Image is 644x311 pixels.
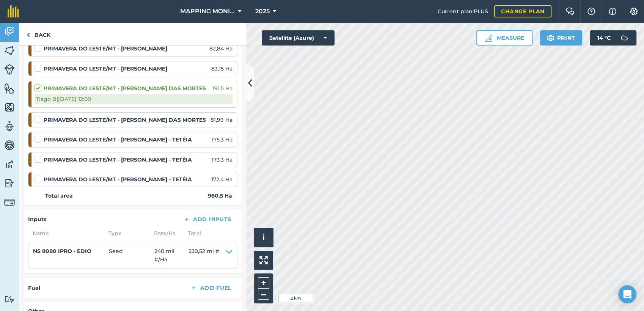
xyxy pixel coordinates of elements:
[476,30,532,46] button: Measure
[177,214,237,225] button: Add Inputs
[4,140,15,151] img: svg+xml;base64,PD94bWwgdmVyc2lvbj0iMS4wIiBlbmNvZGluZz0idXRmLTgiPz4KPCEtLSBHZW5lcmF0b3I6IEFkb2JlIE...
[44,44,167,53] strong: PRIMAVERA DO LESTE/MT - [PERSON_NAME]
[212,135,232,144] span: 175,3 Ha
[104,229,149,237] span: Type
[212,84,232,93] span: 191,5 Ha
[149,229,184,237] span: Rate/ Ha
[4,121,15,132] img: svg+xml;base64,PD94bWwgdmVyc2lvbj0iMS4wIiBlbmNvZGluZz0idXRmLTgiPz4KPCEtLSBHZW5lcmF0b3I6IEFkb2JlIE...
[208,192,232,200] strong: 960,5 Ha
[209,44,232,53] span: 82,84 Ha
[109,247,154,264] span: Seed
[210,116,232,124] span: 81,99 Ha
[44,135,192,144] strong: PRIMAVERA DO LESTE/MT - [PERSON_NAME] - TETÉIA
[33,247,109,255] h4: NS 8080 IPRO - EDIO
[540,30,583,46] button: Print
[262,30,335,46] button: Satellite (Azure)
[254,228,273,247] button: i
[188,247,219,264] span: 230,52 mi #
[262,232,265,242] span: i
[259,256,268,264] img: Four arrows, one pointing top left, one top right, one bottom right and the last bottom left
[44,175,192,184] strong: PRIMAVERA DO LESTE/MT - [PERSON_NAME] - TETÉIA
[44,64,167,73] strong: PRIMAVERA DO LESTE/MT - [PERSON_NAME]
[4,26,15,37] img: svg+xml;base64,PD94bWwgdmVyc2lvbj0iMS4wIiBlbmNvZGluZz0idXRmLTgiPz4KPCEtLSBHZW5lcmF0b3I6IEFkb2JlIE...
[485,34,492,42] img: Ruler icon
[4,83,15,94] img: svg+xml;base64,PHN2ZyB4bWxucz0iaHR0cDovL3d3dy53My5vcmcvMjAwMC9zdmciIHdpZHRoPSI1NiIgaGVpZ2h0PSI2MC...
[28,229,104,237] span: Name
[19,23,58,45] a: Back
[587,8,596,15] img: A question mark icon
[33,247,232,264] summary: NS 8080 IPRO - EDIOSeed240 mil #/Ha230,52 mi #
[255,7,270,16] span: 2025
[4,159,15,170] img: svg+xml;base64,PD94bWwgdmVyc2lvbj0iMS4wIiBlbmNvZGluZz0idXRmLTgiPz4KPCEtLSBHZW5lcmF0b3I6IEFkb2JlIE...
[44,116,206,124] strong: PRIMAVERA DO LESTE/MT - [PERSON_NAME] DAS MORTES
[609,7,616,16] img: svg+xml;base64,PHN2ZyB4bWxucz0iaHR0cDovL3d3dy53My5vcmcvMjAwMC9zdmciIHdpZHRoPSIxNyIgaGVpZ2h0PSIxNy...
[211,175,232,184] span: 172,4 Ha
[597,30,611,46] span: 14 ° C
[494,5,551,17] a: Change plan
[4,102,15,113] img: svg+xml;base64,PHN2ZyB4bWxucz0iaHR0cDovL3d3dy53My5vcmcvMjAwMC9zdmciIHdpZHRoPSI1NiIgaGVpZ2h0PSI2MC...
[258,277,269,289] button: +
[565,8,575,15] img: Two speech bubbles overlapping with the left bubble in the forefront
[154,247,188,264] span: 240 mil # / Ha
[629,8,638,15] img: A cog icon
[27,30,30,39] img: svg+xml;base64,PHN2ZyB4bWxucz0iaHR0cDovL3d3dy53My5vcmcvMjAwMC9zdmciIHdpZHRoPSI5IiBoZWlnaHQ9IjI0Ii...
[184,283,237,293] button: Add Fuel
[44,84,206,93] strong: PRIMAVERA DO LESTE/MT - [PERSON_NAME] DAS MORTES
[590,30,636,46] button: 14 °C
[4,64,15,75] img: svg+xml;base64,PD94bWwgdmVyc2lvbj0iMS4wIiBlbmNvZGluZz0idXRmLTgiPz4KPCEtLSBHZW5lcmF0b3I6IEFkb2JlIE...
[28,284,40,292] h4: Fuel
[4,177,15,189] img: svg+xml;base64,PD94bWwgdmVyc2lvbj0iMS4wIiBlbmNvZGluZz0idXRmLTgiPz4KPCEtLSBHZW5lcmF0b3I6IEFkb2JlIE...
[184,229,201,237] span: Total
[28,215,46,223] h4: Inputs
[45,192,73,200] strong: Total area
[4,295,15,303] img: svg+xml;base64,PD94bWwgdmVyc2lvbj0iMS4wIiBlbmNvZGluZz0idXRmLTgiPz4KPCEtLSBHZW5lcmF0b3I6IEFkb2JlIE...
[180,7,235,16] span: MAPPING MONITORAMENTO AGRICOLA
[4,197,15,207] img: svg+xml;base64,PD94bWwgdmVyc2lvbj0iMS4wIiBlbmNvZGluZz0idXRmLTgiPz4KPCEtLSBHZW5lcmF0b3I6IEFkb2JlIE...
[438,7,488,16] span: Current plan : PLUS
[211,64,232,73] span: 83,15 Ha
[35,94,232,104] div: Tiago B | [DATE] 12:00
[618,285,636,303] div: Open Intercom Messenger
[4,45,15,56] img: svg+xml;base64,PHN2ZyB4bWxucz0iaHR0cDovL3d3dy53My5vcmcvMjAwMC9zdmciIHdpZHRoPSI1NiIgaGVpZ2h0PSI2MC...
[44,155,192,164] strong: PRIMAVERA DO LESTE/MT - [PERSON_NAME] - TETÉIA
[212,155,232,164] span: 173,3 Ha
[617,30,632,46] img: svg+xml;base64,PD94bWwgdmVyc2lvbj0iMS4wIiBlbmNvZGluZz0idXRmLTgiPz4KPCEtLSBHZW5lcmF0b3I6IEFkb2JlIE...
[258,289,269,300] button: –
[8,5,19,17] img: fieldmargin Logo
[547,33,554,42] img: svg+xml;base64,PHN2ZyB4bWxucz0iaHR0cDovL3d3dy53My5vcmcvMjAwMC9zdmciIHdpZHRoPSIxOSIgaGVpZ2h0PSIyNC...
